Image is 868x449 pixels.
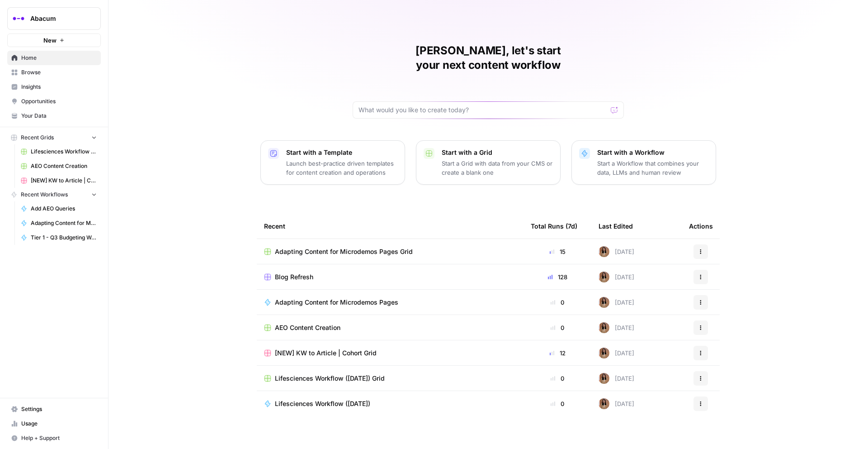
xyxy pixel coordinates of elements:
button: Start with a GridStart a Grid with data from your CMS or create a blank one [416,140,561,185]
img: jqqluxs4pyouhdpojww11bswqfcs [599,297,609,308]
a: Lifesciences Workflow ([DATE]) Grid [17,144,101,159]
a: Adapting Content for Microdemos Pages [17,216,101,230]
div: [DATE] [599,322,634,333]
a: Adapting Content for Microdemos Pages [264,298,516,307]
input: What would you like to create today? [359,105,607,115]
span: Lifesciences Workflow ([DATE]) Grid [275,374,385,383]
button: Workspace: Abacum [7,7,101,30]
p: Start a Grid with data from your CMS or create a blank one [442,159,553,177]
a: [NEW] KW to Article | Cohort Grid [17,173,101,188]
button: Start with a TemplateLaunch best-practice driven templates for content creation and operations [260,140,405,185]
img: jqqluxs4pyouhdpojww11bswqfcs [599,348,609,358]
div: Last Edited [599,214,633,239]
a: Opportunities [7,94,101,109]
img: Abacum Logo [10,10,27,27]
span: Usage [21,420,97,428]
span: Blog Refresh [275,272,313,282]
div: Recent [264,214,516,239]
a: Tier 1 - Q3 Budgeting Workflows [17,230,101,245]
a: Your Data [7,109,101,123]
div: [DATE] [599,398,634,409]
span: Your Data [21,112,97,120]
div: 0 [531,399,584,408]
span: AEO Content Creation [31,162,97,170]
span: Settings [21,405,97,413]
span: Adapting Content for Microdemos Pages [31,219,97,227]
img: jqqluxs4pyouhdpojww11bswqfcs [599,322,609,333]
span: Adapting Content for Microdemos Pages Grid [275,247,413,256]
a: Settings [7,402,101,416]
span: Tier 1 - Q3 Budgeting Workflows [31,234,97,242]
div: [DATE] [599,348,634,358]
a: Lifesciences Workflow ([DATE]) [264,399,516,408]
button: Help + Support [7,431,101,445]
span: Browse [21,68,97,76]
span: Help + Support [21,434,97,442]
img: jqqluxs4pyouhdpojww11bswqfcs [599,246,609,257]
a: Usage [7,416,101,431]
a: Lifesciences Workflow ([DATE]) Grid [264,374,516,383]
a: AEO Content Creation [17,159,101,173]
button: Recent Workflows [7,188,101,201]
span: Recent Workflows [21,191,68,199]
a: Add AEO Queries [17,201,101,216]
p: Start with a Grid [442,148,553,157]
span: Recent Grids [21,134,54,142]
p: Start with a Workflow [597,148,708,157]
p: Start with a Template [286,148,397,157]
a: Browse [7,65,101,80]
h1: [PERSON_NAME], let's start your next content workflow [353,43,624,72]
div: 15 [531,247,584,256]
p: Start a Workflow that combines your data, LLMs and human review [597,159,708,177]
a: Insights [7,80,101,94]
div: [DATE] [599,373,634,384]
img: jqqluxs4pyouhdpojww11bswqfcs [599,272,609,282]
span: Adapting Content for Microdemos Pages [275,298,398,307]
span: Add AEO Queries [31,205,97,213]
span: Home [21,54,97,62]
span: Lifesciences Workflow ([DATE]) Grid [31,148,97,156]
div: 0 [531,323,584,332]
button: Recent Grids [7,131,101,144]
span: Abacum [30,14,85,23]
div: 0 [531,298,584,307]
div: 12 [531,349,584,358]
div: 128 [531,272,584,282]
a: Home [7,51,101,65]
span: Insights [21,83,97,91]
span: [NEW] KW to Article | Cohort Grid [31,177,97,185]
img: jqqluxs4pyouhdpojww11bswqfcs [599,398,609,409]
div: [DATE] [599,297,634,308]
p: Launch best-practice driven templates for content creation and operations [286,159,397,177]
a: [NEW] KW to Article | Cohort Grid [264,349,516,358]
span: Opportunities [21,97,97,105]
div: Actions [689,214,713,239]
a: Blog Refresh [264,272,516,282]
button: Start with a WorkflowStart a Workflow that combines your data, LLMs and human review [571,140,716,185]
span: New [43,36,57,45]
span: Lifesciences Workflow ([DATE]) [275,399,370,408]
span: AEO Content Creation [275,323,340,332]
div: 0 [531,374,584,383]
div: [DATE] [599,246,634,257]
a: Adapting Content for Microdemos Pages Grid [264,247,516,256]
a: AEO Content Creation [264,323,516,332]
div: [DATE] [599,272,634,282]
span: [NEW] KW to Article | Cohort Grid [275,349,377,358]
div: Total Runs (7d) [531,214,577,239]
button: New [7,33,101,47]
img: jqqluxs4pyouhdpojww11bswqfcs [599,373,609,384]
